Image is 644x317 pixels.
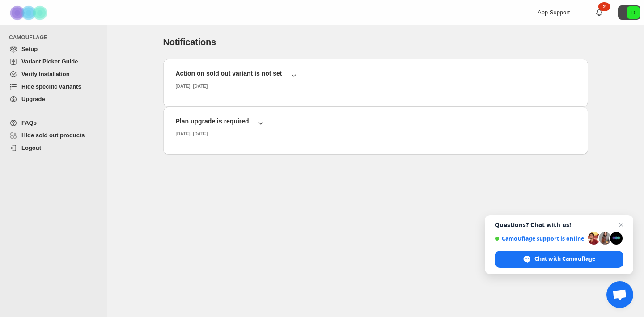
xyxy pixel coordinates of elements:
[21,83,81,90] span: Hide specific variants
[5,68,97,80] a: Verify Installation
[606,281,633,308] div: Open chat
[5,93,97,106] a: Upgrade
[21,96,45,102] span: Upgrade
[627,6,640,19] span: Avatar with initials D
[21,119,37,126] span: FAQs
[618,5,640,20] button: Avatar with initials D
[21,132,85,139] span: Hide sold out products
[176,117,249,126] h2: Plan upgrade is required
[631,10,635,15] text: D
[5,55,97,68] a: Variant Picker Guide
[495,251,623,268] div: Chat with Camouflage
[163,37,216,47] span: Notifications
[538,9,570,16] span: App Support
[5,129,97,142] a: Hide sold out products
[21,71,70,77] span: Verify Installation
[21,58,78,65] span: Variant Picker Guide
[170,114,581,140] button: Plan upgrade is required[DATE], [DATE]
[7,0,52,25] img: Camouflage
[5,43,97,55] a: Setup
[495,221,623,228] span: Questions? Chat with us!
[176,131,208,136] small: [DATE], [DATE]
[5,80,97,93] a: Hide specific variants
[5,117,97,129] a: FAQs
[534,255,595,263] span: Chat with Camouflage
[176,84,208,89] small: [DATE], [DATE]
[595,8,604,17] a: 2
[176,69,282,78] h2: Action on sold out variant is not set
[495,235,585,242] span: Camouflage support is online
[9,34,101,41] span: CAMOUFLAGE
[170,66,581,93] button: Action on sold out variant is not set[DATE], [DATE]
[21,46,38,52] span: Setup
[616,220,627,230] span: Close chat
[598,2,610,11] div: 2
[5,142,97,154] a: Logout
[21,144,41,151] span: Logout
